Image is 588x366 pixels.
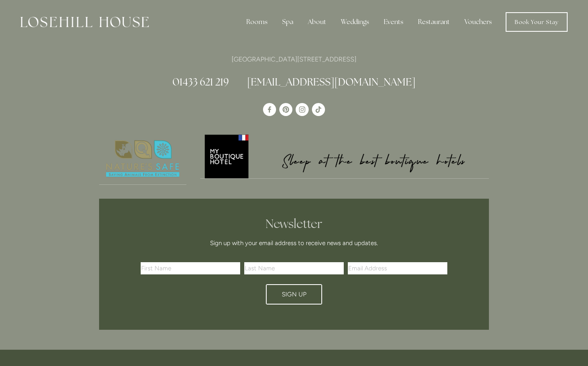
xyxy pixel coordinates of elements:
p: Sign up with your email address to receive news and updates. [144,238,444,248]
div: Restaurant [411,14,456,30]
img: Losehill House [20,17,149,27]
a: Pinterest [279,103,292,116]
div: About [301,14,333,30]
a: My Boutique Hotel - Logo [200,133,489,179]
a: Instagram [296,103,309,116]
img: My Boutique Hotel - Logo [200,133,489,178]
input: Last Name [244,262,344,274]
div: Events [377,14,410,30]
a: Book Your Stay [506,12,568,32]
h2: Newsletter [144,217,444,231]
input: First Name [141,262,240,274]
div: Spa [276,14,300,30]
input: Email Address [348,262,447,274]
img: Nature's Safe - Logo [99,133,186,184]
a: [EMAIL_ADDRESS][DOMAIN_NAME] [247,75,416,88]
button: Sign Up [266,284,322,305]
div: Rooms [240,14,274,30]
p: [GEOGRAPHIC_DATA][STREET_ADDRESS] [99,54,489,65]
a: Vouchers [458,14,498,30]
a: TikTok [312,103,325,116]
a: Losehill House Hotel & Spa [263,103,276,116]
span: Sign Up [282,291,307,298]
a: 01433 621 219 [172,75,229,88]
div: Weddings [334,14,376,30]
